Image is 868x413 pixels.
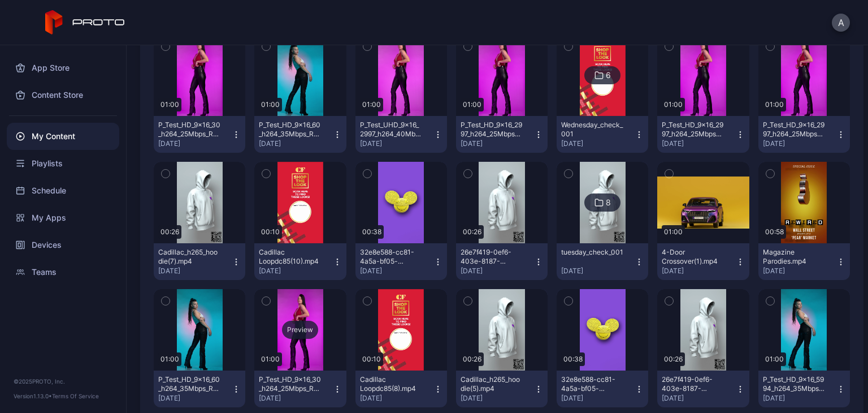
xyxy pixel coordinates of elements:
[360,248,422,266] div: 32e8e588-cc81-4a5a-bf05-e43f470bb6f8(12).mp4
[561,139,635,148] div: [DATE]
[254,116,346,153] button: P_Test_HD_9x16_60_h264_35Mbps_Rec709_2ch(2).mp4[DATE]
[561,248,623,257] div: tuesday_check_001
[763,139,836,148] div: [DATE]
[461,121,523,139] div: P_Test_HD_9x16_2997_h264_25Mbps_Rec709_2ch(6).mp4
[657,243,749,280] button: 4-Door Crossover(1).mp4[DATE]
[259,121,321,139] div: P_Test_HD_9x16_60_h264_35Mbps_Rec709_2ch(2).mp4
[657,116,749,153] button: P_Test_HD_9x16_2997_h264_25Mbps_Rec709_2ch(3).mp4[DATE]
[158,248,220,266] div: Cadillac_h265_hoodie(7).mp4
[763,248,825,266] div: Magazine Parodies.mp4
[14,377,112,386] div: © 2025 PROTO, Inc.
[606,197,611,208] div: 8
[461,394,534,403] div: [DATE]
[561,266,635,276] div: [DATE]
[7,204,119,231] a: My Apps
[158,266,232,276] div: [DATE]
[758,371,850,407] button: P_Test_HD_9x16_5994_h264_35Mbps_Rec709_2ch.mp4[DATE]
[282,321,318,339] div: Preview
[461,266,534,276] div: [DATE]
[557,371,648,407] button: 32e8e588-cc81-4a5a-bf05-e43f470bb6f8(9).mp4[DATE]
[763,394,836,403] div: [DATE]
[461,139,534,148] div: [DATE]
[657,371,749,407] button: 26e7f419-0ef6-403e-8187-4e42e4206fec(9).mp4[DATE]
[461,248,523,266] div: 26e7f419-0ef6-403e-8187-4e42e4206fec(12).mp4
[7,177,119,204] a: Schedule
[360,266,433,276] div: [DATE]
[360,394,433,403] div: [DATE]
[259,248,321,266] div: Cadillac Loopdc85(10).mp4
[662,248,724,266] div: 4-Door Crossover(1).mp4
[360,139,433,148] div: [DATE]
[461,375,523,393] div: Cadillac_h265_hoodie(5).mp4
[662,139,735,148] div: [DATE]
[758,116,850,153] button: P_Test_HD_9x16_2997_h264_25Mbps_Rec709_2ch.mp4[DATE]
[14,393,52,399] span: Version 1.13.0 •
[158,121,220,139] div: P_Test_HD_9x16_30_h264_25Mbps_Rec709_2ch(4).mp4
[662,394,735,403] div: [DATE]
[254,371,346,407] button: P_Test_HD_9x16_30_h264_25Mbps_Rec709_2ch(3).mp4[DATE]
[254,243,346,280] button: Cadillac Loopdc85(10).mp4[DATE]
[355,116,447,153] button: P_Test_UHD_9x16_2997_h264_40Mbps_Rec709_2ch.mp4[DATE]
[154,371,245,407] button: P_Test_HD_9x16_60_h264_35Mbps_Rec709_2ch(1).mp4[DATE]
[355,371,447,407] button: Cadillac Loopdc85(8).mp4[DATE]
[561,394,635,403] div: [DATE]
[158,375,220,393] div: P_Test_HD_9x16_60_h264_35Mbps_Rec709_2ch(1).mp4
[154,243,245,280] button: Cadillac_h265_hoodie(7).mp4[DATE]
[561,121,623,139] div: Wednesday_check_001
[456,371,548,407] button: Cadillac_h265_hoodie(5).mp4[DATE]
[606,70,611,80] div: 6
[52,393,99,399] a: Terms Of Service
[456,116,548,153] button: P_Test_HD_9x16_2997_h264_25Mbps_Rec709_2ch(6).mp4[DATE]
[456,243,548,280] button: 26e7f419-0ef6-403e-8187-4e42e4206fec(12).mp4[DATE]
[158,139,232,148] div: [DATE]
[360,375,422,393] div: Cadillac Loopdc85(8).mp4
[259,266,332,276] div: [DATE]
[7,81,119,109] a: Content Store
[7,231,119,259] a: Devices
[662,375,724,393] div: 26e7f419-0ef6-403e-8187-4e42e4206fec(9).mp4
[7,150,119,177] a: Playlists
[763,266,836,276] div: [DATE]
[259,375,321,393] div: P_Test_HD_9x16_30_h264_25Mbps_Rec709_2ch(3).mp4
[7,54,119,81] a: App Store
[557,243,648,280] button: tuesday_check_001[DATE]
[758,243,850,280] button: Magazine Parodies.mp4[DATE]
[158,394,232,403] div: [DATE]
[662,121,724,139] div: P_Test_HD_9x16_2997_h264_25Mbps_Rec709_2ch(3).mp4
[259,394,332,403] div: [DATE]
[557,116,648,153] button: Wednesday_check_001[DATE]
[154,116,245,153] button: P_Test_HD_9x16_30_h264_25Mbps_Rec709_2ch(4).mp4[DATE]
[7,123,119,150] a: My Content
[7,259,119,286] a: Teams
[355,243,447,280] button: 32e8e588-cc81-4a5a-bf05-e43f470bb6f8(12).mp4[DATE]
[259,139,332,148] div: [DATE]
[763,375,825,393] div: P_Test_HD_9x16_5994_h264_35Mbps_Rec709_2ch.mp4
[763,121,825,139] div: P_Test_HD_9x16_2997_h264_25Mbps_Rec709_2ch.mp4
[561,375,623,393] div: 32e8e588-cc81-4a5a-bf05-e43f470bb6f8(9).mp4
[662,266,735,276] div: [DATE]
[360,121,422,139] div: P_Test_UHD_9x16_2997_h264_40Mbps_Rec709_2ch.mp4
[832,14,850,32] button: A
